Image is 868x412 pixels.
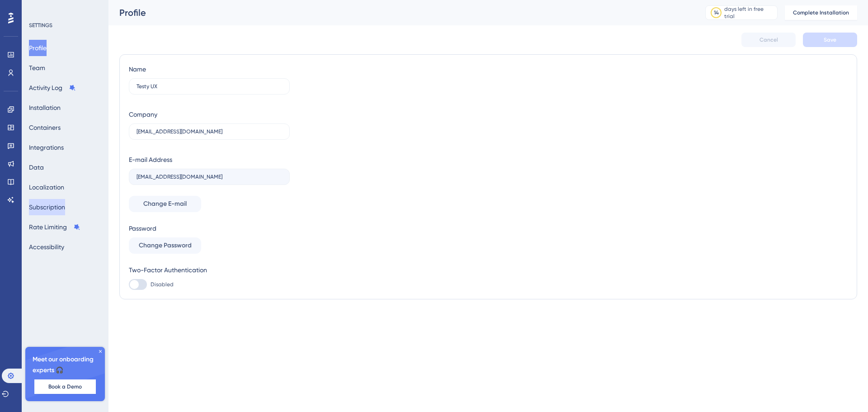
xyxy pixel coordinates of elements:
button: Cancel [741,33,796,47]
button: Activity Log [29,80,76,96]
div: Profile [119,6,683,19]
button: Rate Limiting [29,219,80,235]
input: Name Surname [137,83,282,90]
button: Integrations [29,139,64,156]
button: Book a Demo [34,379,96,394]
button: Save [803,33,857,47]
button: Change Password [129,237,201,254]
input: E-mail Address [137,174,282,180]
button: Team [29,60,45,76]
span: Disabled [151,281,174,288]
div: Name [129,64,146,75]
span: Save [824,36,836,43]
div: Company [129,109,157,120]
div: 14 [714,9,719,16]
button: Localization [29,179,64,195]
span: Complete Installation [793,9,849,16]
div: Two-Factor Authentication [129,265,290,275]
input: Company Name [137,128,282,135]
button: Containers [29,119,61,136]
span: Change E-mail [143,199,187,209]
div: SETTINGS [29,22,102,29]
button: Change E-mail [129,196,201,212]
button: Installation [29,99,61,116]
span: Book a Demo [48,383,82,390]
button: Subscription [29,199,65,215]
button: Profile [29,40,47,56]
span: Change Password [139,240,192,251]
span: Cancel [759,36,778,43]
button: Complete Installation [785,5,857,20]
div: days left in free trial [724,5,774,20]
div: E-mail Address [129,154,172,165]
button: Data [29,159,44,175]
span: Meet our onboarding experts 🎧 [33,354,98,376]
div: Password [129,223,290,234]
button: Accessibility [29,239,64,255]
